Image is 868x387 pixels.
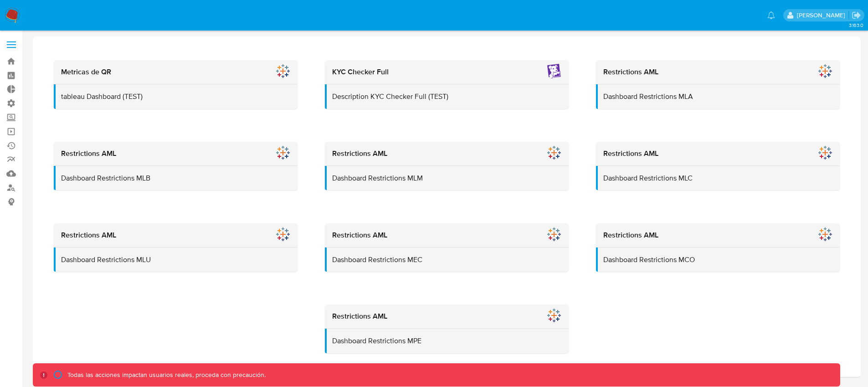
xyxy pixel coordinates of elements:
[767,11,775,19] a: Notificaciones
[332,149,562,158] h2: Restrictions AML
[276,145,290,160] img: Restrictions AML
[65,371,266,379] p: Todas las acciones impactan usuarios reales, proceda con precaución.
[852,10,861,20] a: Salir
[332,312,562,321] h2: Restrictions AML
[332,173,562,183] p: Dashboard Restrictions MLM
[603,255,833,265] p: Dashboard Restrictions MCO
[332,336,562,346] p: Dashboard Restrictions MPE
[603,173,833,183] p: Dashboard Restrictions MLC
[276,64,290,78] img: Metricas de QR
[818,227,832,242] img: Restrictions AML
[547,145,561,160] img: Restrictions AML
[61,67,291,77] h2: Metricas de QR
[818,64,832,78] img: Restrictions AML
[818,145,832,160] img: Restrictions AML
[332,92,562,102] p: Description KYC Checker Full (TEST)
[61,231,291,240] h2: Restrictions AML
[332,255,562,265] p: Dashboard Restrictions MEC
[603,67,833,77] h2: Restrictions AML
[603,231,833,240] h2: Restrictions AML
[603,149,833,158] h2: Restrictions AML
[547,308,561,323] img: Restrictions AML
[61,255,291,265] p: Dashboard Restrictions MLU
[547,64,561,78] img: KYC Checker Full
[61,173,291,183] p: Dashboard Restrictions MLB
[332,231,562,240] h2: Restrictions AML
[797,11,848,20] p: francisco.valenzuela@mercadolibre.com
[603,92,833,102] p: Dashboard Restrictions MLA
[61,149,291,158] h2: Restrictions AML
[276,227,290,242] img: Restrictions AML
[61,92,291,102] p: tableau Dashboard (TEST)
[547,227,561,242] img: Restrictions AML
[332,67,562,77] h2: KYC Checker Full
